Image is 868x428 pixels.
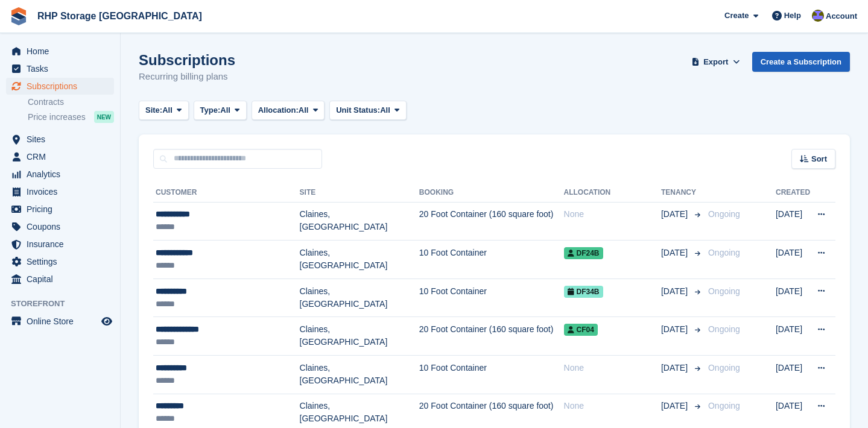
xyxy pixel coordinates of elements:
span: Ongoing [708,248,740,257]
span: Ongoing [708,209,740,219]
span: Unit Status: [336,104,380,116]
span: All [220,104,230,116]
td: 10 Foot Container [419,356,564,394]
span: Allocation: [258,104,299,116]
button: Unit Status: All [329,101,406,121]
a: menu [6,60,114,77]
td: 20 Foot Container (160 square foot) [419,317,564,356]
img: Henry Philips [812,10,824,22]
a: Contracts [28,96,114,108]
a: menu [6,313,114,330]
td: [DATE] [776,317,810,356]
a: menu [6,201,114,218]
div: None [564,362,661,374]
span: Create [724,10,749,22]
span: Pricing [27,201,99,218]
a: menu [6,183,114,200]
span: Account [826,10,857,22]
a: menu [6,253,114,270]
span: Capital [27,271,99,288]
span: [DATE] [661,400,690,412]
a: RHP Storage [GEOGRAPHIC_DATA] [33,6,207,26]
span: DF34B [564,286,603,298]
span: CF04 [564,324,598,336]
h1: Subscriptions [139,52,235,68]
td: [DATE] [776,241,810,279]
span: Settings [27,253,99,270]
span: CRM [27,148,99,165]
span: Invoices [27,183,99,200]
span: Home [27,43,99,60]
span: DF24B [564,247,603,259]
span: Ongoing [708,286,740,296]
div: None [564,208,661,221]
th: Booking [419,183,564,203]
td: Claines, [GEOGRAPHIC_DATA] [300,202,419,241]
span: Online Store [27,313,99,330]
span: Tasks [27,60,99,77]
a: menu [6,218,114,235]
a: menu [6,148,114,165]
button: Allocation: All [252,101,325,121]
td: 20 Foot Container (160 square foot) [419,202,564,241]
button: Site: All [139,101,189,121]
button: Export [689,52,743,72]
span: Ongoing [708,363,740,373]
span: [DATE] [661,247,690,259]
a: menu [6,271,114,288]
th: Tenancy [661,183,703,203]
td: [DATE] [776,279,810,317]
span: [DATE] [661,362,690,374]
span: Ongoing [708,324,740,334]
a: Preview store [100,314,114,329]
span: [DATE] [661,323,690,336]
span: Export [703,56,728,68]
th: Customer [153,183,300,203]
span: All [380,104,390,116]
span: Coupons [27,218,99,235]
a: menu [6,43,114,60]
td: 10 Foot Container [419,279,564,317]
td: 10 Foot Container [419,241,564,279]
div: NEW [94,111,114,123]
span: Storefront [11,298,120,310]
span: Insurance [27,236,99,253]
span: Sites [27,131,99,148]
th: Allocation [564,183,661,203]
span: [DATE] [661,208,690,221]
span: All [162,104,173,116]
span: Help [784,10,801,22]
span: Analytics [27,166,99,183]
td: [DATE] [776,202,810,241]
span: Subscriptions [27,78,99,95]
td: Claines, [GEOGRAPHIC_DATA] [300,279,419,317]
a: menu [6,166,114,183]
td: Claines, [GEOGRAPHIC_DATA] [300,317,419,356]
a: menu [6,78,114,95]
button: Type: All [194,101,247,121]
span: Ongoing [708,401,740,411]
th: Created [776,183,810,203]
span: [DATE] [661,285,690,298]
span: Type: [200,104,221,116]
a: Price increases NEW [28,110,114,124]
div: None [564,400,661,412]
td: Claines, [GEOGRAPHIC_DATA] [300,241,419,279]
td: [DATE] [776,356,810,394]
p: Recurring billing plans [139,70,235,84]
a: menu [6,236,114,253]
span: Site: [145,104,162,116]
th: Site [300,183,419,203]
span: Price increases [28,112,86,123]
a: menu [6,131,114,148]
a: Create a Subscription [752,52,850,72]
span: All [299,104,309,116]
span: Sort [811,153,827,165]
img: stora-icon-8386f47178a22dfd0bd8f6a31ec36ba5ce8667c1dd55bd0f319d3a0aa187defe.svg [10,7,28,25]
td: Claines, [GEOGRAPHIC_DATA] [300,356,419,394]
